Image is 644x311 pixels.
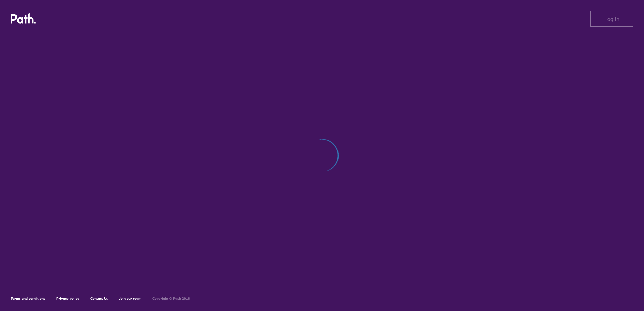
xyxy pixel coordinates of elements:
[152,297,190,301] h6: Copyright © Path 2018
[604,16,619,22] span: Log in
[56,296,79,301] a: Privacy policy
[90,296,108,301] a: Contact Us
[590,11,633,27] button: Log in
[119,296,141,301] a: Join our team
[11,296,45,301] a: Terms and conditions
